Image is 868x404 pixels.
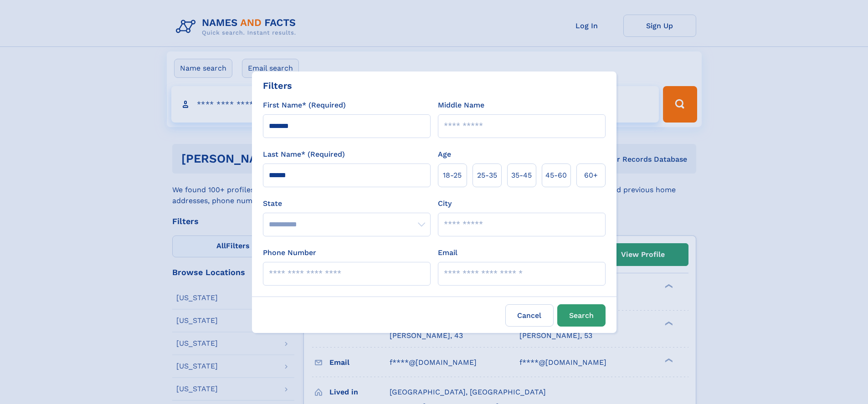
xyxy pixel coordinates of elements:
[584,170,598,181] span: 60+
[438,198,452,209] label: City
[477,170,497,181] span: 25‑35
[263,100,346,111] label: First Name* (Required)
[263,79,292,92] div: Filters
[263,198,431,209] label: State
[505,304,554,327] label: Cancel
[443,170,462,181] span: 18‑25
[557,304,606,327] button: Search
[263,247,316,258] label: Phone Number
[438,247,457,258] label: Email
[545,170,567,181] span: 45‑60
[438,149,451,160] label: Age
[263,149,345,160] label: Last Name* (Required)
[511,170,532,181] span: 35‑45
[438,100,484,111] label: Middle Name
